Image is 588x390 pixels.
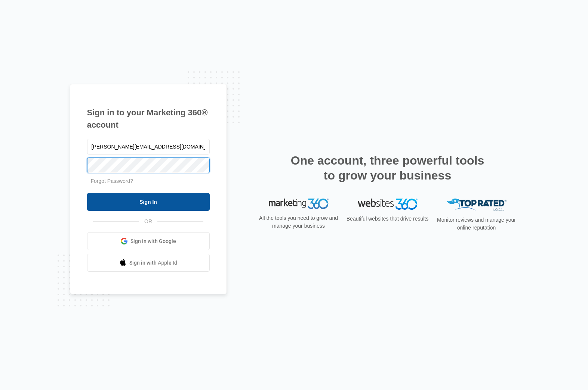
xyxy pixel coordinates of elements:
img: Top Rated Local [447,199,507,211]
span: Sign in with Google [130,237,176,245]
img: Marketing 360 [269,199,329,209]
a: Sign in with Apple Id [87,254,210,272]
input: Email [87,139,210,155]
a: Forgot Password? [91,178,133,184]
img: Websites 360 [358,199,418,209]
h2: One account, three powerful tools to grow your business [289,153,487,183]
a: Sign in with Google [87,232,210,250]
h1: Sign in to your Marketing 360® account [87,106,210,131]
p: All the tools you need to grow and manage your business [257,214,341,230]
span: Sign in with Apple Id [129,259,177,267]
p: Monitor reviews and manage your online reputation [435,216,518,232]
p: Beautiful websites that drive results [346,215,430,223]
input: Sign In [87,193,210,211]
span: OR [139,218,157,225]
